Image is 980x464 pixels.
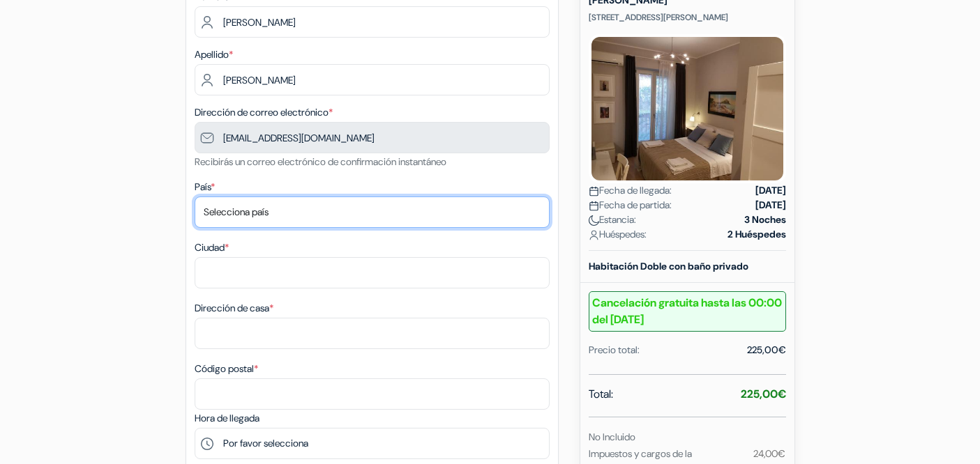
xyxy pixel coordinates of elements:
[589,198,672,212] span: Fecha de partida:
[589,431,635,443] small: No Incluido
[195,180,215,194] label: País
[589,215,599,226] img: moon.svg
[589,386,613,403] span: Total:
[589,291,786,332] b: Cancelación gratuita hasta las 00:00 del [DATE]
[755,198,786,212] strong: [DATE]
[195,240,229,255] label: Ciudad
[195,47,233,62] label: Apellido
[195,301,273,316] label: Dirección de casa
[589,212,636,227] span: Estancia:
[728,227,786,242] strong: 2 Huéspedes
[589,183,672,198] span: Fecha de llegada:
[589,343,640,357] div: Precio total:
[589,260,748,272] b: Habitación Doble con baño privado
[744,212,786,227] strong: 3 Noches
[589,201,599,211] img: calendar.svg
[195,411,259,426] label: Hora de llegada
[195,155,446,168] small: Recibirás un correo electrónico de confirmación instantáneo
[747,343,786,357] div: 225,00€
[741,387,786,401] strong: 225,00€
[195,105,333,120] label: Dirección de correo electrónico
[195,122,550,153] input: Introduzca la dirección de correo electrónico
[195,64,550,95] input: Introduzca el apellido
[195,6,550,38] input: Ingrese el nombre
[589,230,599,240] img: user_icon.svg
[753,447,785,460] small: 24,00€
[589,227,647,242] span: Huéspedes:
[195,362,258,376] label: Código postal
[589,186,599,196] img: calendar.svg
[755,183,786,198] strong: [DATE]
[589,12,786,23] p: [STREET_ADDRESS][PERSON_NAME]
